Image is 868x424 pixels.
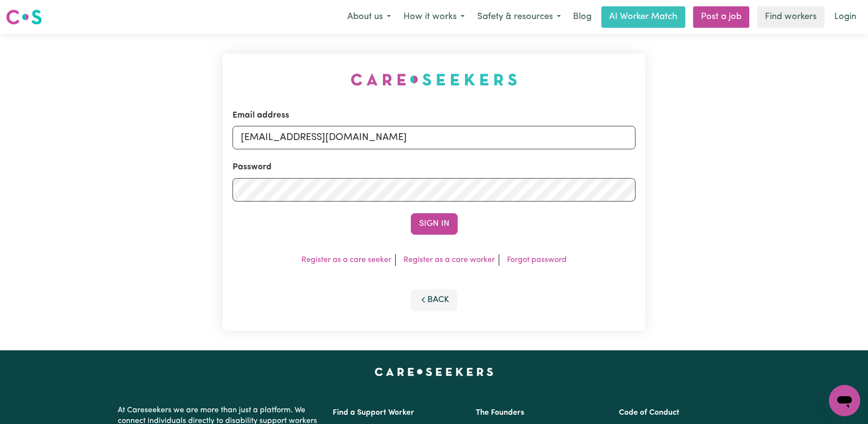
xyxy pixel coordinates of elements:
[829,385,860,416] iframe: Button to launch messaging window
[397,7,471,27] button: How it works
[233,109,289,122] label: Email address
[6,6,42,28] a: Careseekers logo
[411,213,458,235] button: Sign In
[233,161,272,174] label: Password
[233,126,635,149] input: Email address
[333,409,414,417] a: Find a Support Worker
[619,409,679,417] a: Code of Conduct
[757,6,825,28] a: Find workers
[403,256,495,264] a: Register as a care worker
[301,256,391,264] a: Register as a care seeker
[567,6,597,28] a: Blog
[828,6,862,28] a: Login
[693,6,749,28] a: Post a job
[6,8,42,26] img: Careseekers logo
[471,7,567,27] button: Safety & resources
[375,368,493,376] a: Careseekers home page
[507,256,567,264] a: Forgot password
[411,289,458,311] button: Back
[341,7,397,27] button: About us
[476,409,524,417] a: The Founders
[601,6,685,28] a: AI Worker Match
